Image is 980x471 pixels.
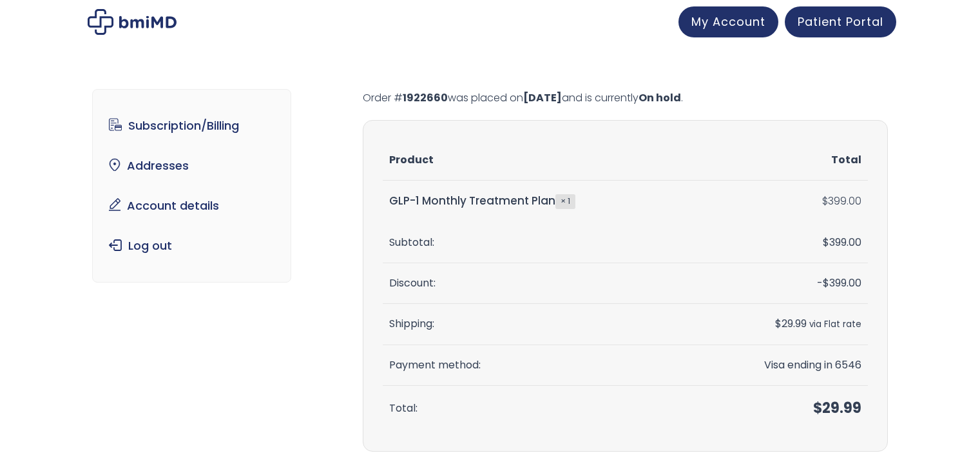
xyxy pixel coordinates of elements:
[383,345,695,386] th: Payment method:
[639,90,681,105] mark: On hold
[809,318,861,330] small: via Flat rate
[775,316,807,331] span: 29.99
[695,345,868,386] td: Visa ending in 6546
[813,398,822,418] span: $
[383,181,695,222] td: GLP-1 Monthly Treatment Plan
[383,223,695,263] th: Subtotal:
[691,14,765,30] span: My Account
[102,192,281,219] a: Account details
[383,386,695,432] th: Total:
[92,89,291,283] nav: Account pages
[695,263,868,304] td: -
[523,90,562,105] mark: [DATE]
[813,398,861,418] span: 29.99
[695,140,868,181] th: Total
[823,276,861,290] span: 399.00
[775,316,782,331] span: $
[823,235,861,250] span: 399.00
[383,263,695,304] th: Discount:
[555,194,575,208] strong: × 1
[403,90,448,105] mark: 1922660
[102,112,281,139] a: Subscription/Billing
[88,9,177,35] img: My account
[363,89,888,107] p: Order # was placed on and is currently .
[823,235,829,250] span: $
[822,194,861,208] bdi: 399.00
[798,14,883,30] span: Patient Portal
[785,6,896,37] a: Patient Portal
[822,194,828,208] span: $
[102,232,281,259] a: Log out
[383,140,695,181] th: Product
[383,304,695,345] th: Shipping:
[678,6,778,37] a: My Account
[102,152,281,179] a: Addresses
[823,276,829,290] span: $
